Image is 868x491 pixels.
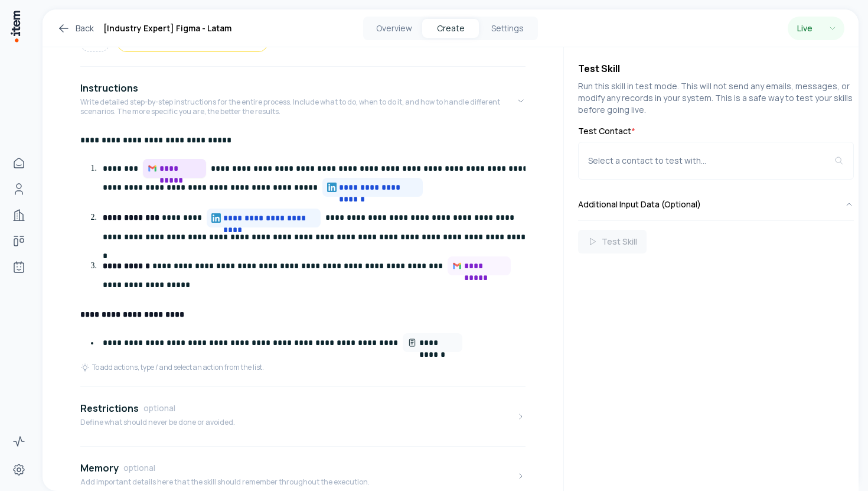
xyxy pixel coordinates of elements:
[7,177,31,201] a: People
[7,203,31,227] a: Companies
[578,61,854,76] h4: Test Skill
[80,131,526,382] div: InstructionsWrite detailed step-by-step instructions for the entire process. Include what to do, ...
[80,363,264,372] div: To add actions, type / and select an action from the list.
[422,19,479,38] button: Create
[7,229,31,253] a: Deals
[578,125,854,137] label: Test Contact
[123,462,155,474] span: optional
[588,155,834,167] div: Select a contact to test with...
[9,9,21,43] img: Item Brain Logo
[7,151,31,175] a: Home
[80,392,526,441] button: RestrictionsoptionalDefine what should never be done or avoided.
[80,401,139,415] h4: Restrictions
[80,81,138,95] h4: Instructions
[479,19,536,38] button: Settings
[80,418,235,427] p: Define what should never be done or avoided.
[103,21,231,35] h1: [Industry Expert] Figma - Latam
[57,21,94,35] a: Back
[80,461,119,475] h4: Memory
[80,71,526,131] button: InstructionsWrite detailed step-by-step instructions for the entire process. Include what to do, ...
[80,97,516,116] p: Write detailed step-by-step instructions for the entire process. Include what to do, when to do i...
[7,430,31,453] a: Activity
[80,477,370,487] p: Add important details here that the skill should remember throughout the execution.
[366,19,422,38] button: Overview
[578,80,854,116] p: Run this skill in test mode. This will not send any emails, messages, or modify any records in yo...
[7,255,31,279] a: Agents
[578,189,854,220] button: Additional Input Data (Optional)
[7,458,31,482] a: Settings
[143,402,175,414] span: optional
